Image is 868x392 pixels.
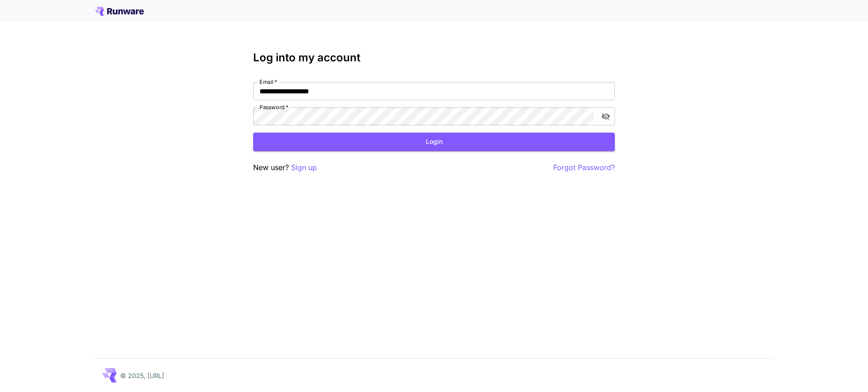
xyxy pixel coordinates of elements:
[259,78,277,86] label: Email
[259,103,288,111] label: Password
[253,162,317,173] p: New user?
[553,162,615,173] button: Forgot Password?
[120,371,164,380] p: © 2025, [URL]
[253,133,615,151] button: Login
[598,108,614,125] button: toggle password visibility
[253,51,615,64] h3: Log into my account
[291,162,317,173] button: Sign up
